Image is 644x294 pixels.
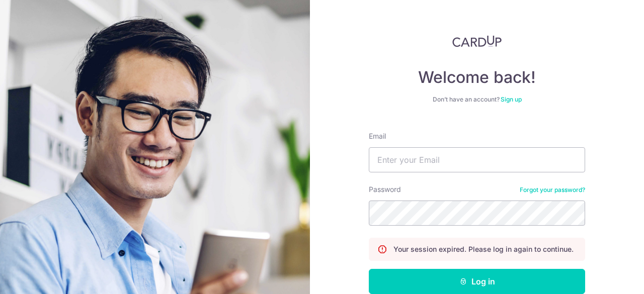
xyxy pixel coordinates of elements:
button: Log in [369,269,585,294]
h4: Welcome back! [369,67,585,87]
p: Your session expired. Please log in again to continue. [393,244,574,254]
label: Password [369,184,401,194]
input: Enter your Email [369,147,585,172]
a: Sign up [501,95,522,103]
div: Don’t have an account? [369,95,585,104]
a: Forgot your password? [520,186,585,194]
label: Email [369,131,386,141]
img: CardUp Logo [452,35,502,47]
